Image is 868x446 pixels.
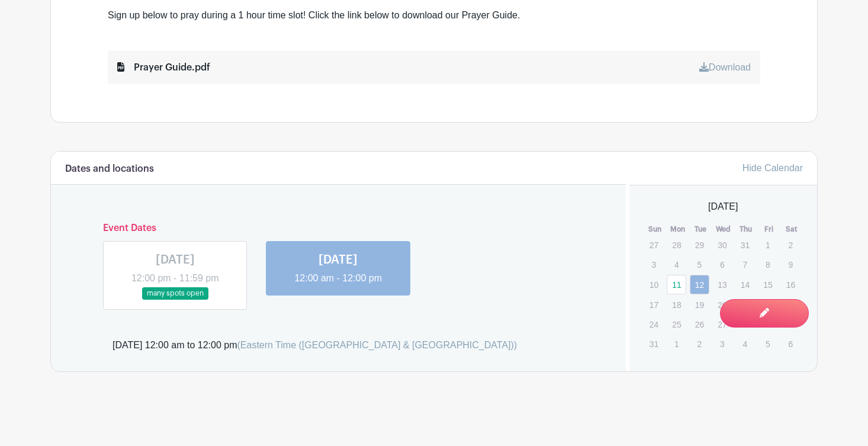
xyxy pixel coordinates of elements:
p: 5 [758,335,777,353]
th: Wed [712,223,735,235]
p: 29 [690,236,709,254]
a: Download [699,62,751,72]
p: 6 [781,335,801,353]
p: 21 [735,296,755,314]
p: 6 [712,255,732,274]
div: Prayer Guide.pdf [117,60,210,75]
p: 31 [644,335,664,353]
p: 19 [690,296,709,314]
p: 16 [781,275,801,294]
p: 4 [667,255,686,274]
a: Hide Calendar [742,163,803,173]
p: 13 [712,275,732,294]
p: 28 [667,236,686,254]
p: 27 [712,315,732,333]
p: 9 [781,255,801,274]
p: 2 [690,335,709,353]
p: 3 [644,255,664,274]
p: 10 [644,275,664,294]
th: Sun [644,223,667,235]
p: 31 [735,236,755,254]
h6: Dates and locations [65,163,154,175]
p: 22 [758,296,777,314]
p: 3 [712,335,732,353]
th: Thu [735,223,758,235]
a: 11 [667,275,686,294]
a: 12 [690,275,709,294]
span: (Eastern Time ([GEOGRAPHIC_DATA] & [GEOGRAPHIC_DATA])) [237,340,517,350]
div: [DATE] 12:00 am to 12:00 pm [112,338,517,352]
p: 20 [712,296,732,314]
p: 1 [667,335,686,353]
div: Sign up below to pray during a 1 hour time slot! Click the link below to download our Prayer Guide. [108,8,760,23]
p: 18 [667,296,686,314]
th: Tue [689,223,712,235]
th: Sat [780,223,803,235]
th: Mon [666,223,689,235]
p: 4 [735,335,755,353]
p: 7 [735,255,755,274]
p: 15 [758,275,777,294]
p: 14 [735,275,755,294]
p: 30 [712,236,732,254]
p: 2 [781,236,801,254]
p: 24 [644,315,664,333]
p: 1 [758,236,777,254]
p: 17 [644,296,664,314]
p: 27 [644,236,664,254]
p: 23 [781,296,801,314]
p: 26 [690,315,709,333]
th: Fri [757,223,780,235]
p: 25 [667,315,686,333]
p: 5 [690,255,709,274]
h6: Event Dates [94,223,583,234]
span: [DATE] [708,200,738,214]
p: 8 [758,255,777,274]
